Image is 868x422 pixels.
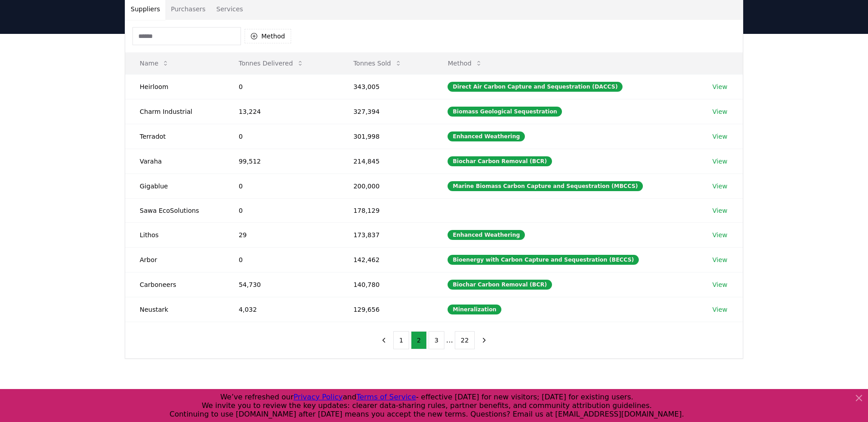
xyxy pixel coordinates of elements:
[339,74,434,99] td: 343,005
[231,54,311,72] button: Tonnes Delivered
[712,206,727,215] a: View
[448,82,623,92] div: Direct Air Carbon Capture and Sequestration (DACCS)
[339,149,434,173] td: 214,845
[245,29,291,43] button: Method
[448,305,501,314] div: Mineralization
[125,272,224,297] td: Carboneers
[339,198,434,222] td: 178,129
[339,247,434,272] td: 142,462
[339,297,434,322] td: 129,656
[224,222,339,247] td: 29
[339,272,434,297] td: 140,780
[339,173,434,198] td: 200,000
[224,124,339,149] td: 0
[224,247,339,272] td: 0
[125,74,224,99] td: Heirloom
[125,198,224,222] td: Sawa EcoSolutions
[429,331,444,349] button: 3
[339,99,434,124] td: 327,394
[448,230,525,240] div: Enhanced Weathering
[376,331,392,349] button: previous page
[224,297,339,322] td: 4,032
[132,54,176,72] button: Name
[712,157,727,166] a: View
[224,272,339,297] td: 54,730
[448,107,562,117] div: Biomass Geological Sequestration
[393,331,409,349] button: 1
[125,149,224,173] td: Varaha
[448,156,552,166] div: Biochar Carbon Removal (BCR)
[712,107,727,116] a: View
[712,305,727,314] a: View
[125,247,224,272] td: Arbor
[224,149,339,173] td: 99,512
[712,182,727,191] a: View
[476,331,492,349] button: next page
[448,131,525,141] div: Enhanced Weathering
[224,198,339,222] td: 0
[712,82,727,91] a: View
[440,54,490,72] button: Method
[125,124,224,149] td: Terradot
[339,222,434,247] td: 173,837
[411,331,427,349] button: 2
[125,173,224,198] td: Gigablue
[125,297,224,322] td: Neustark
[339,124,434,149] td: 301,998
[448,255,639,265] div: Bioenergy with Carbon Capture and Sequestration (BECCS)
[712,230,727,239] a: View
[712,255,727,264] a: View
[455,331,475,349] button: 22
[346,54,409,72] button: Tonnes Sold
[125,222,224,247] td: Lithos
[224,74,339,99] td: 0
[224,99,339,124] td: 13,224
[125,99,224,124] td: Charm Industrial
[448,280,552,290] div: Biochar Carbon Removal (BCR)
[224,173,339,198] td: 0
[712,280,727,289] a: View
[446,335,453,346] li: ...
[448,181,643,191] div: Marine Biomass Carbon Capture and Sequestration (MBCCS)
[712,132,727,141] a: View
